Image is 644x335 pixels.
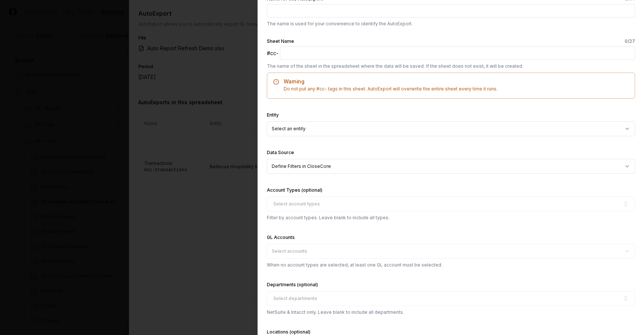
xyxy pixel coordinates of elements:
label: Account Types (optional) [267,187,322,193]
p: When no account types are selected, at least one GL account must be selected. [267,262,635,268]
p: Filter by account types. Leave blank to include all types. [267,214,635,221]
p: The name of the sheet in the spreadsheet where the data will be saved. If the sheet does not exis... [267,63,635,70]
p: The name is used for your convenience to identify the AutoExport. [267,20,635,27]
label: GL Accounts [267,234,295,240]
label: Entity [267,112,279,118]
label: Departments (optional) [267,282,318,287]
label: Data Source [267,150,294,155]
span: 0 /27 [625,39,635,44]
label: Locations (optional) [267,329,310,335]
label: Sheet Name [267,39,635,44]
p: NetSuite & Intacct only. Leave blank to include all departments. [267,309,635,316]
div: Do not put any #cc- tags in this sheet. AutoExport will overwrite the entire sheet every time it ... [273,86,629,92]
h5: Warning [273,79,629,84]
span: #cc- [267,49,278,57]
